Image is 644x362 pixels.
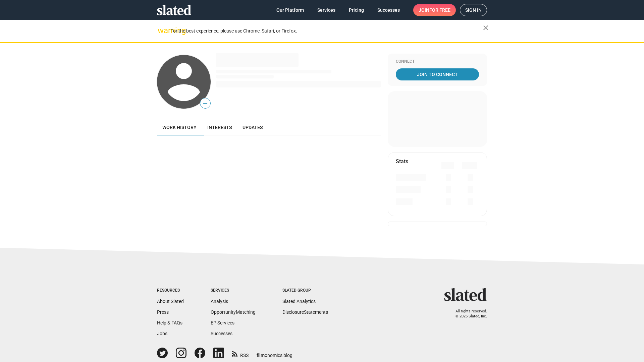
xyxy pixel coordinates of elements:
p: All rights reserved. © 2025 Slated, Inc. [448,309,487,319]
a: Joinfor free [413,4,456,16]
span: Work history [162,125,197,130]
span: Interests [207,125,232,130]
a: Join To Connect [396,68,479,80]
div: Connect [396,59,479,64]
a: Jobs [157,331,167,336]
mat-icon: warning [158,26,166,35]
a: Slated Analytics [282,299,316,304]
a: Interests [202,119,237,135]
a: Services [312,4,341,16]
span: Successes [377,4,400,16]
a: Pricing [343,4,369,16]
a: Help & FAQs [157,320,182,325]
a: EP Services [211,320,234,325]
span: Our Platform [276,4,304,16]
span: Join To Connect [397,68,478,80]
span: Pricing [349,4,364,16]
a: Analysis [211,299,228,304]
a: RSS [232,348,249,359]
a: Sign in [460,4,487,16]
span: Join [419,4,450,16]
span: Updates [243,125,263,130]
a: Updates [237,119,268,135]
a: Successes [211,331,232,336]
a: OpportunityMatching [211,309,256,315]
a: Press [157,309,169,315]
div: Services [211,288,256,293]
span: for free [429,4,450,16]
a: Our Platform [271,4,309,16]
a: DisclosureStatements [282,309,328,315]
div: Slated Group [282,288,328,293]
mat-icon: close [482,24,490,32]
a: Successes [372,4,405,16]
a: About Slated [157,299,184,304]
a: Work history [157,119,202,135]
span: — [200,99,210,108]
span: film [257,353,265,358]
span: Sign in [465,4,482,16]
mat-card-title: Stats [396,158,408,165]
a: filmonomics blog [257,347,292,359]
span: Services [317,4,335,16]
div: For the best experience, please use Chrome, Safari, or Firefox. [170,26,483,36]
div: Resources [157,288,184,293]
